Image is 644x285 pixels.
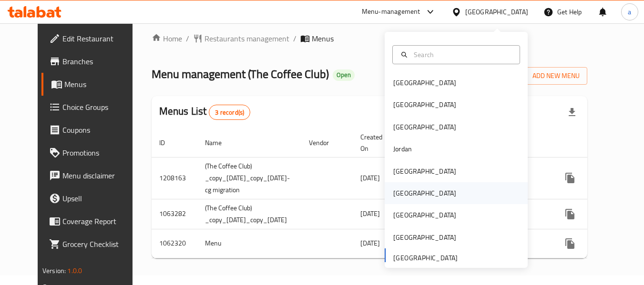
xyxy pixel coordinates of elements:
button: Change Status [582,203,604,226]
td: (The Coffee Club) _copy_[DATE]_copy_[DATE] [197,199,301,229]
span: Created On [360,131,395,154]
div: [GEOGRAPHIC_DATA] [393,210,456,220]
input: Search [410,49,514,60]
button: Change Status [582,232,604,255]
span: Branches [62,56,138,67]
div: [GEOGRAPHIC_DATA] [393,188,456,198]
a: Choice Groups [41,96,145,118]
span: Restaurants management [204,33,289,44]
span: Coverage Report [62,216,138,227]
nav: breadcrumb [152,33,587,44]
h2: Menus List [159,104,250,120]
button: Change Status [582,167,604,189]
div: [GEOGRAPHIC_DATA] [465,7,528,17]
span: Menu management ( The Coffee Club ) [152,63,329,85]
a: Promotions [41,141,145,164]
div: Jordan [393,144,412,154]
span: Add New Menu [521,70,580,82]
span: Edit Restaurant [62,33,138,44]
span: Choice Groups [62,101,138,113]
span: Menus [64,79,138,90]
a: Upsell [41,187,145,210]
span: Menu disclaimer [62,170,138,181]
span: Coupons [62,124,138,136]
div: [GEOGRAPHIC_DATA] [393,78,456,88]
span: Open [333,71,355,79]
div: Open [333,69,355,81]
td: (The Coffee Club) _copy_[DATE]_copy_[DATE]-cg migration [197,157,301,199]
td: Menu [197,229,301,258]
div: Menu-management [362,6,420,18]
button: more [559,232,582,255]
div: Export file [561,101,583,124]
button: more [559,167,582,189]
span: Upsell [62,193,138,204]
td: 1063282 [152,199,197,229]
div: [GEOGRAPHIC_DATA] [393,99,456,110]
div: [GEOGRAPHIC_DATA] [393,232,456,243]
a: Coverage Report [41,210,145,233]
span: Version: [42,265,66,277]
span: Vendor [309,137,341,148]
a: Grocery Checklist [41,233,145,256]
a: Coupons [41,118,145,141]
div: [GEOGRAPHIC_DATA] [393,122,456,132]
span: 1.0.0 [67,265,82,277]
button: more [559,203,582,226]
a: Edit Restaurant [41,27,145,50]
span: Menus [312,33,334,44]
div: [GEOGRAPHIC_DATA] [393,166,456,177]
li: / [293,33,296,44]
a: Home [152,33,182,44]
span: Name [205,137,234,148]
li: / [186,33,189,44]
a: Menus [41,73,145,96]
span: 3 record(s) [209,108,250,117]
span: [DATE] [360,172,380,184]
a: Branches [41,50,145,73]
button: Add New Menu [513,67,587,85]
span: [DATE] [360,207,380,220]
td: 1208163 [152,157,197,199]
span: a [628,7,631,17]
td: 1062320 [152,229,197,258]
span: Grocery Checklist [62,238,138,250]
span: Promotions [62,147,138,158]
span: ID [159,137,177,148]
a: Restaurants management [193,33,289,44]
span: [DATE] [360,237,380,249]
a: Menu disclaimer [41,164,145,187]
